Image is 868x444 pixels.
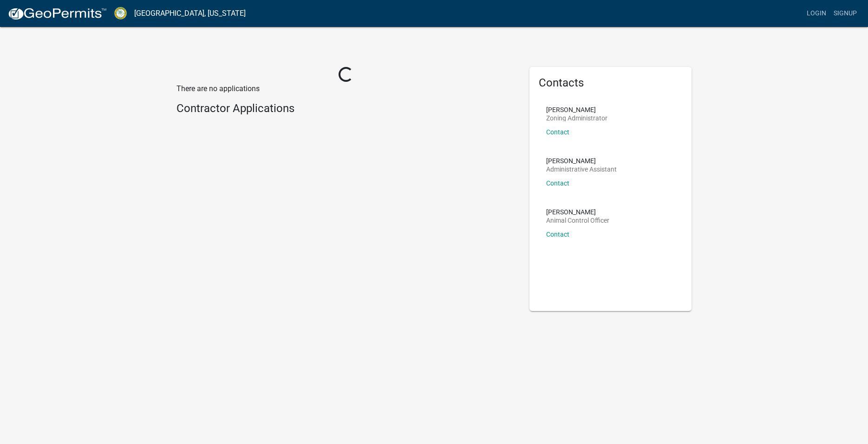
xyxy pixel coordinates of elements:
[546,115,607,121] p: Zoning Administrator
[176,102,516,119] wm-workflow-list-section: Contractor Applications
[176,83,516,94] p: There are no applications
[546,209,609,215] p: [PERSON_NAME]
[546,166,617,172] p: Administrative Assistant
[803,5,830,22] a: Login
[546,128,569,136] a: Contact
[114,7,127,20] img: Crawford County, Georgia
[539,76,683,90] h5: Contacts
[134,6,246,21] a: [GEOGRAPHIC_DATA], [US_STATE]
[546,106,607,113] p: [PERSON_NAME]
[546,231,569,238] a: Contact
[176,102,516,115] h4: Contractor Applications
[830,5,861,22] a: Signup
[546,179,569,187] a: Contact
[546,217,609,224] p: Animal Control Officer
[546,158,617,164] p: [PERSON_NAME]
